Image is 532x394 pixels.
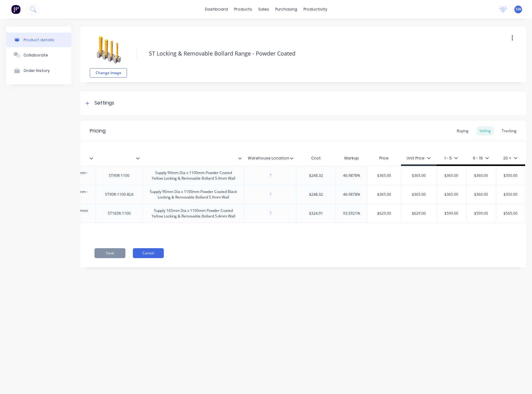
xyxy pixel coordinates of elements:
[336,152,367,164] div: Markup
[368,187,401,202] div: $365.00
[94,99,114,107] div: Settings
[145,207,242,220] div: Supply 165mm Dia x 1100mm Powder Coated Yellow Locking & Removable Bollard 5.4mm Wall
[495,187,526,202] div: $350.00
[436,206,467,221] div: $599.00
[100,190,138,199] div: ST90R-1100-BLK
[6,63,71,78] button: Order History
[436,187,467,202] div: $365.00
[6,33,71,47] button: Product details
[476,126,494,136] div: Selling
[401,206,437,221] div: $629.00
[103,209,136,217] div: ST165R-1100
[11,5,20,14] img: Factory
[336,168,367,183] div: 46.9878%
[368,168,401,183] div: $365.00
[336,187,367,202] div: 46.9878%
[367,152,401,164] div: Price
[90,127,106,135] div: Pricing
[473,155,489,161] div: 6 - 19
[296,187,336,202] div: $248.32
[499,126,520,136] div: Tracking
[454,126,472,136] div: Buying
[436,168,467,183] div: $365.00
[503,155,517,161] div: 20 +
[244,152,296,164] div: Warehouse Location
[401,168,437,183] div: $365.00
[296,152,336,164] div: Cost
[272,5,300,14] div: purchasing
[93,34,124,65] img: file
[104,172,135,180] div: ST90R-1100
[90,31,127,78] div: fileChange image
[202,5,231,14] a: dashboard
[368,206,401,221] div: $629.00
[296,168,336,183] div: $248.32
[6,47,71,63] button: Collaborate
[401,187,437,202] div: $365.00
[495,168,526,183] div: $350.00
[465,168,496,183] div: $360.00
[444,155,458,161] div: 1 - 5
[133,248,164,258] button: Cancel
[336,206,367,221] div: 93.5921%
[495,206,526,221] div: $565.00
[24,53,48,57] div: Collaborate
[24,68,50,73] div: Order History
[296,206,336,221] div: $324.91
[231,5,255,14] div: products
[146,46,487,61] textarea: ST Locking & Removable Bollard Range - Powder Coated
[145,169,242,182] div: Supply 90mm Dia x 1100mm Powder Coated Yellow Locking & Removable Bollard 5.9mm Wall
[300,5,330,14] div: productivity
[465,187,496,202] div: $360.00
[255,5,272,14] div: sales
[516,7,521,12] span: SW
[407,155,431,161] div: Unit Price
[90,68,127,78] button: Change image
[145,188,242,201] div: Supply 90mm Dia x 1100mm Powder Coated Black Locking & Removable Bollard 5.9mm Wall
[244,150,292,166] div: Warehouse Location
[24,38,54,42] div: Product details
[465,206,496,221] div: $599.00
[94,248,125,258] button: Save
